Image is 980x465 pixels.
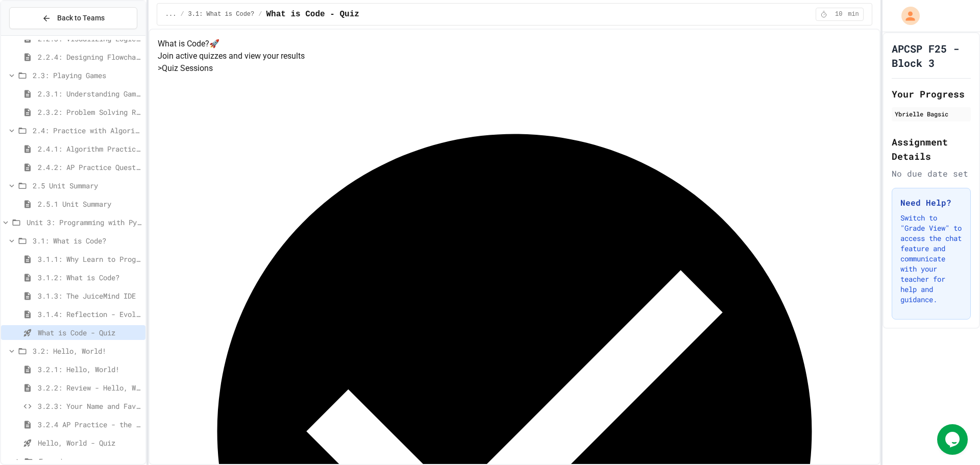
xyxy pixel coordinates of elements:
[38,401,141,411] span: 3.2.3: Your Name and Favorite Movie
[38,327,141,338] span: What is Code - Quiz
[33,235,141,246] span: 3.1: What is Code?
[266,8,359,20] span: What is Code - Quiz
[9,7,137,29] button: Back to Teams
[158,38,871,50] h4: What is Code? 🚀
[900,197,962,209] h3: Need Help?
[891,4,922,28] div: My Account
[158,50,871,62] p: Join active quizzes and view your results
[895,109,968,118] div: Ybrielle Bagsic
[38,199,141,209] span: 2.5.1 Unit Summary
[38,107,141,117] span: 2.3.2: Problem Solving Reflection
[38,364,141,375] span: 3.2.1: Hello, World!
[892,135,971,163] h2: Assignment Details
[892,87,971,101] h2: Your Progress
[33,180,141,191] span: 2.5 Unit Summary
[33,125,141,136] span: 2.4: Practice with Algorithms
[188,10,255,18] span: 3.1: What is Code?
[830,10,847,18] span: 10
[38,272,141,283] span: 3.1.2: What is Code?
[33,70,141,81] span: 2.3: Playing Games
[38,419,141,430] span: 3.2.4 AP Practice - the DISPLAY Procedure
[937,424,970,455] iframe: chat widget
[38,162,141,173] span: 2.4.2: AP Practice Questions
[38,290,141,301] span: 3.1.3: The JuiceMind IDE
[38,254,141,264] span: 3.1.1: Why Learn to Program?
[892,41,971,70] h1: APCSP F25 - Block 3
[38,143,141,154] span: 2.4.1: Algorithm Practice Exercises
[258,10,262,18] span: /
[158,62,871,75] h5: > Quiz Sessions
[892,167,971,180] div: No due date set
[38,309,141,320] span: 3.1.4: Reflection - Evolving Technology
[57,13,105,23] span: Back to Teams
[33,346,141,356] span: 3.2: Hello, World!
[38,437,141,448] span: Hello, World - Quiz
[900,213,962,305] p: Switch to "Grade View" to access the chat feature and communicate with your teacher for help and ...
[180,10,184,18] span: /
[165,10,177,18] span: ...
[38,382,141,393] span: 3.2.2: Review - Hello, World!
[27,217,141,228] span: Unit 3: Programming with Python
[38,88,141,99] span: 2.3.1: Understanding Games with Flowcharts
[38,52,141,62] span: 2.2.4: Designing Flowcharts
[848,10,859,18] span: min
